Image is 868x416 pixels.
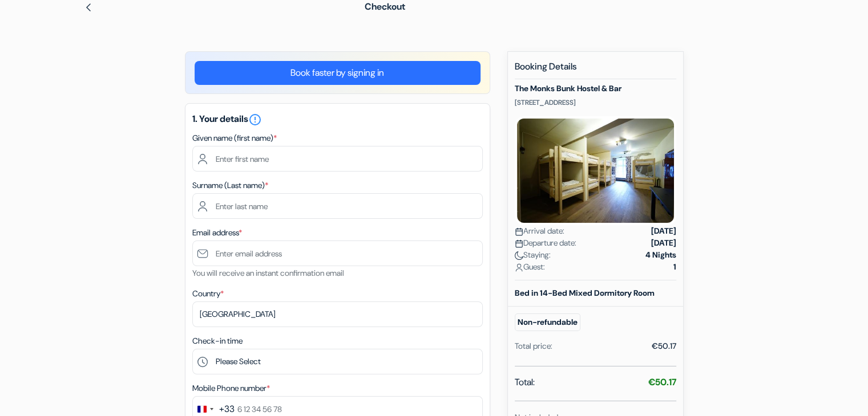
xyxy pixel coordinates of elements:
strong: 4 Nights [645,249,676,261]
span: Checkout [365,1,405,13]
a: error_outline [248,113,262,125]
h5: 1. Your details [192,113,483,127]
div: +33 [219,402,235,416]
img: left_arrow.svg [84,3,93,12]
label: Email address [192,227,242,239]
div: Total price: [515,340,552,352]
a: Book faster by signing in [195,61,481,85]
p: [STREET_ADDRESS] [515,98,676,107]
small: You will receive an instant confirmation email [192,268,344,278]
span: Staying: [515,249,551,261]
strong: [DATE] [651,237,676,249]
input: Enter first name [192,146,483,172]
div: €50.17 [652,340,676,352]
span: Total: [515,376,535,389]
strong: [DATE] [651,225,676,237]
label: Check-in time [192,335,243,347]
input: Enter last name [192,193,483,219]
small: Non-refundable [515,313,580,331]
i: error_outline [248,113,262,127]
h5: Booking Details [515,61,676,79]
b: Bed in 14-Bed Mixed Dormitory Room [515,288,655,298]
img: calendar.svg [515,239,523,248]
input: Enter email address [192,240,483,266]
h5: The Monks Bunk Hostel & Bar [515,84,676,93]
label: Mobile Phone number [192,382,270,394]
span: Guest: [515,261,545,273]
img: calendar.svg [515,227,523,236]
img: user_icon.svg [515,263,523,272]
strong: €50.17 [648,376,676,388]
img: moon.svg [515,251,523,260]
label: Country [192,288,224,300]
label: Surname (Last name) [192,180,268,191]
span: Arrival date: [515,225,564,237]
span: Departure date: [515,237,576,249]
strong: 1 [673,261,676,273]
label: Given name (first name) [192,132,277,144]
